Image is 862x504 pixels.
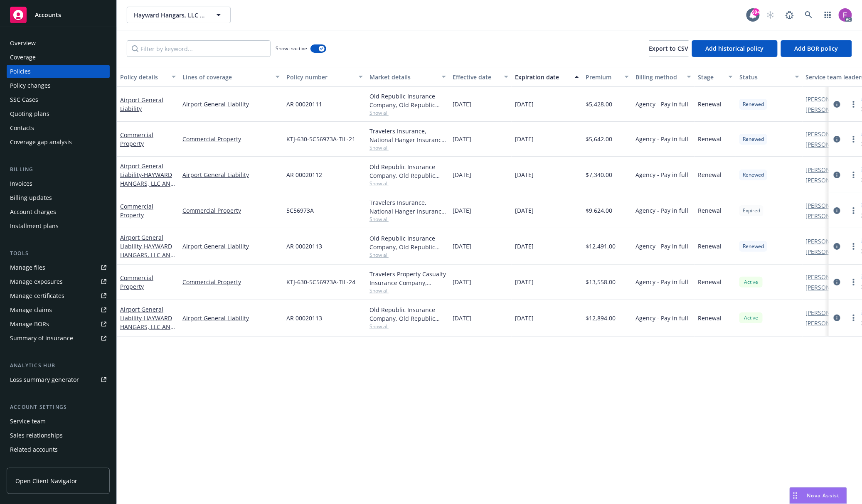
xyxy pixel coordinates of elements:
a: more [849,170,859,180]
a: Billing updates [7,191,110,204]
a: [PERSON_NAME] [806,283,852,292]
span: Agency - Pay in full [635,206,688,215]
a: Airport General Liability [182,100,280,108]
div: Manage exposures [10,275,63,288]
a: Contacts [7,121,110,135]
div: Status [739,73,790,81]
span: AR 00020111 [286,100,322,108]
div: Loss summary generator [10,373,79,386]
span: Renewed [743,243,764,250]
a: Invoices [7,177,110,190]
span: - HAYWARD HANGARS, LLC AND [PERSON_NAME], [PERSON_NAME], [PERSON_NAME] [120,314,175,357]
span: $5,428.00 [586,100,612,108]
span: Add BOR policy [795,44,838,52]
a: Start snowing [762,7,779,23]
a: more [849,277,859,287]
a: Coverage gap analysis [7,135,110,149]
span: [DATE] [453,170,471,179]
div: Quoting plans [10,107,49,120]
span: $12,491.00 [586,242,616,251]
span: Open Client Navigator [15,477,77,485]
span: Show all [369,287,446,294]
span: Agency - Pay in full [635,100,688,108]
a: Airport General Liability [182,170,280,179]
div: Sales relationships [10,429,63,442]
span: Agency - Pay in full [635,135,688,143]
a: circleInformation [832,313,842,323]
span: Show all [369,180,446,187]
a: [PERSON_NAME] [806,165,852,174]
a: Airport General Liability [120,96,163,113]
button: Stage [695,67,736,87]
button: Add BOR policy [781,40,852,57]
a: [PERSON_NAME] [806,95,852,103]
a: circleInformation [832,134,842,144]
div: Manage BORs [10,317,49,331]
div: Client navigator features [10,457,79,470]
div: Tools [7,249,110,258]
span: Renewed [743,135,764,143]
span: Renewal [698,170,722,179]
a: Search [800,7,817,23]
a: more [849,99,859,109]
button: Add historical policy [692,40,778,57]
a: Manage claims [7,303,110,317]
span: [DATE] [515,242,534,251]
span: Renewed [743,171,764,179]
a: Commercial Property [182,206,280,215]
span: Agency - Pay in full [635,278,688,286]
button: Effective date [449,67,512,87]
a: Policy changes [7,79,110,92]
div: Account settings [7,403,110,411]
div: Coverage [10,51,36,64]
div: Manage claims [10,303,52,317]
div: Policy number [286,73,354,81]
span: [DATE] [453,314,471,322]
a: [PERSON_NAME] [806,211,852,220]
span: Renewal [698,206,722,215]
div: Account charges [10,205,56,219]
span: Renewal [698,100,722,108]
span: Active [743,278,759,286]
span: $13,558.00 [586,278,616,286]
span: Show inactive [276,45,307,52]
span: Add historical policy [706,44,764,52]
span: [DATE] [453,242,471,251]
span: Show all [369,109,446,116]
a: Summary of insurance [7,332,110,345]
div: Analytics hub [7,361,110,370]
span: [DATE] [453,206,471,215]
div: Billing updates [10,191,52,204]
span: $12,894.00 [586,314,616,322]
a: more [849,206,859,216]
span: Show all [369,323,446,330]
span: Agency - Pay in full [635,170,688,179]
span: AR 00020113 [286,314,322,322]
span: - HAYWARD HANGARS, LLC AND [PERSON_NAME], [PERSON_NAME], [PERSON_NAME] [120,242,175,285]
a: Accounts [7,3,110,27]
div: Manage certificates [10,289,64,302]
button: Billing method [632,67,695,87]
span: [DATE] [515,170,534,179]
span: [DATE] [453,135,471,143]
a: Manage exposures [7,275,110,288]
button: Nova Assist [790,487,847,504]
button: Export to CSV [649,40,689,57]
div: Market details [369,73,437,81]
span: [DATE] [453,278,471,286]
span: AR 00020113 [286,242,322,251]
span: Show all [369,216,446,223]
button: Expiration date [512,67,582,87]
a: Coverage [7,51,110,64]
button: Status [736,67,803,87]
span: KTJ-630-5C56973A-TIL-21 [286,135,355,143]
div: Old Republic Insurance Company, Old Republic General Insurance Group [369,92,446,109]
span: Agency - Pay in full [635,242,688,251]
div: Related accounts [10,443,58,456]
span: Renewed [743,101,764,108]
a: [PERSON_NAME] [806,201,852,210]
div: Manage files [10,261,45,274]
div: Travelers Insurance, National Hanger Insurance Program ([PERSON_NAME]), National Hanger Insurance... [369,198,446,216]
span: Renewal [698,242,722,251]
span: 5C56973A [286,206,314,215]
